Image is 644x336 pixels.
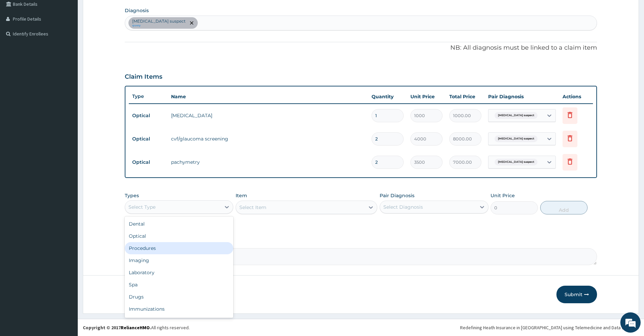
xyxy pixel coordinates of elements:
div: Select Type [128,204,156,210]
span: [MEDICAL_DATA] suspect [495,135,538,142]
div: Spa [125,279,233,291]
label: Comment [125,239,597,244]
img: d_794563401_company_1708531726252_794563401 [13,34,27,51]
th: Pair Diagnosis [485,90,559,103]
button: Submit [556,286,597,303]
footer: All rights reserved. [78,319,644,336]
td: pachymetry [168,155,368,169]
div: Minimize live chat window [111,3,127,20]
label: Diagnosis [125,7,149,14]
th: Name [168,90,368,103]
span: [MEDICAL_DATA] suspect [495,159,538,165]
strong: Copyright © 2017 . [83,325,151,331]
div: Immunizations [125,303,233,315]
div: Procedures [125,242,233,254]
div: Drugs [125,291,233,303]
td: Optical [129,109,168,122]
div: Dental [125,218,233,230]
div: Laboratory [125,266,233,279]
small: query [132,24,186,27]
span: remove selection option [189,20,195,26]
td: Optical [129,133,168,145]
textarea: Type your message and hit 'Enter' [3,184,129,208]
div: Select Diagnosis [383,204,423,210]
label: Types [125,193,139,199]
label: Item [236,192,247,199]
label: Pair Diagnosis [380,192,414,199]
label: Unit Price [491,192,515,199]
div: Optical [125,230,233,242]
a: RelianceHMO [121,325,150,331]
p: [MEDICAL_DATA] suspect [132,19,186,24]
h3: Claim Items [125,73,162,81]
p: NB: All diagnosis must be linked to a claim item [125,44,597,52]
span: [MEDICAL_DATA] suspect [495,112,538,119]
span: We're online! [39,85,93,153]
div: Others [125,315,233,327]
td: Optical [129,156,168,169]
th: Total Price [446,90,485,103]
div: Imaging [125,254,233,266]
button: Add [540,201,588,214]
th: Type [129,90,168,103]
th: Quantity [368,90,407,103]
td: cvf/glaucoma screening [168,132,368,146]
th: Unit Price [407,90,446,103]
td: [MEDICAL_DATA] [168,109,368,122]
div: Redefining Heath Insurance in [GEOGRAPHIC_DATA] using Telemedicine and Data Science! [460,324,639,331]
th: Actions [559,90,593,103]
div: Chat with us now [35,38,114,47]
